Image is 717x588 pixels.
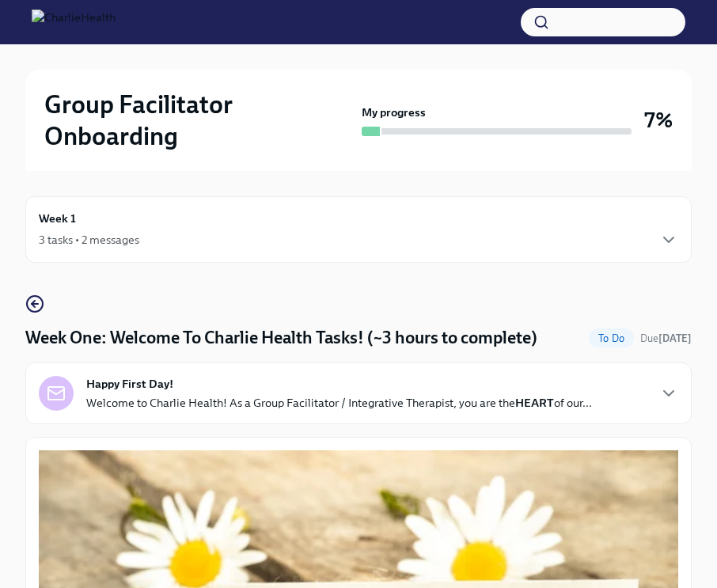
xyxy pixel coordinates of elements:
span: To Do [589,332,634,344]
h2: Group Facilitator Onboarding [44,89,355,152]
h4: Week One: Welcome To Charlie Health Tasks! (~3 hours to complete) [25,326,537,350]
h3: 7% [644,106,673,135]
strong: Happy First Day! [86,376,173,392]
strong: HEART [515,396,554,410]
strong: My progress [362,104,426,120]
p: Welcome to Charlie Health! As a Group Facilitator / Integrative Therapist, you are the of our... [86,395,592,411]
strong: [DATE] [658,332,692,344]
img: CharlieHealth [32,9,116,35]
h6: Week 1 [39,210,76,227]
span: Due [640,332,692,344]
span: August 18th, 2025 10:00 [640,331,692,346]
div: 3 tasks • 2 messages [39,232,139,248]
